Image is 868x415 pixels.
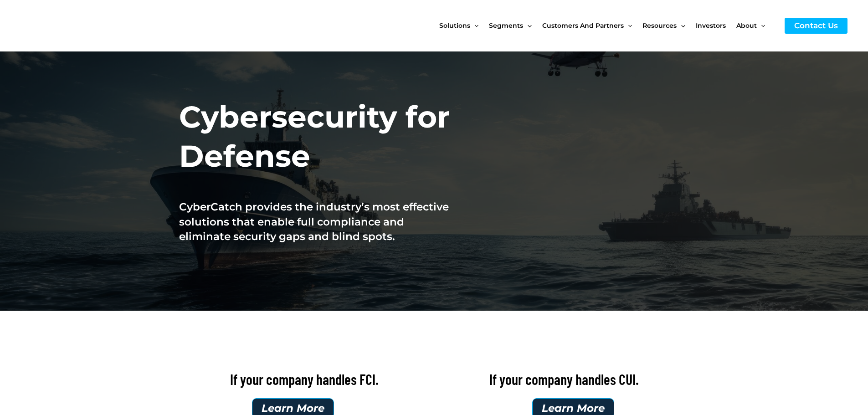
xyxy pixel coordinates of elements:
h2: Cybersecurity for Defense [179,97,458,176]
span: Menu Toggle [470,6,478,45]
a: Investors [696,6,736,45]
h2: If your company handles CUI. [439,370,689,389]
span: Solutions [439,6,470,45]
a: Contact Us [785,18,847,34]
span: Customers and Partners [542,6,624,45]
nav: Site Navigation: New Main Menu [439,6,776,45]
span: Investors [696,6,726,45]
h2: If your company handles FCI. [179,370,430,389]
span: About [736,6,757,45]
h1: CyberCatch provides the industry’s most effective solutions that enable full compliance and elimi... [179,200,458,244]
span: Learn More [542,403,605,414]
span: Menu Toggle [624,6,632,45]
span: Menu Toggle [757,6,765,45]
span: Menu Toggle [677,6,685,45]
span: Learn More [262,403,324,414]
img: CyberCatch [16,7,125,45]
span: Menu Toggle [523,6,531,45]
span: Resources [642,6,677,45]
span: Segments [489,6,523,45]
